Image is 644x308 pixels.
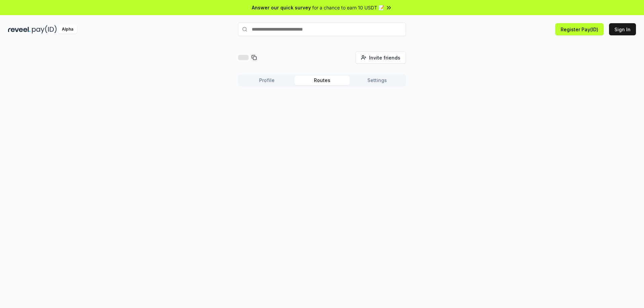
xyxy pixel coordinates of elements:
[350,76,405,85] button: Settings
[555,23,604,35] button: Register Pay(ID)
[312,4,384,11] span: for a chance to earn 10 USDT 📝
[58,25,77,34] div: Alpha
[369,54,400,61] span: Invite friends
[8,25,31,34] img: reveel_dark
[609,23,636,35] button: Sign In
[355,51,406,64] button: Invite friends
[239,76,294,85] button: Profile
[32,25,57,34] img: pay_id
[294,76,350,85] button: Routes
[252,4,311,11] span: Answer our quick survey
